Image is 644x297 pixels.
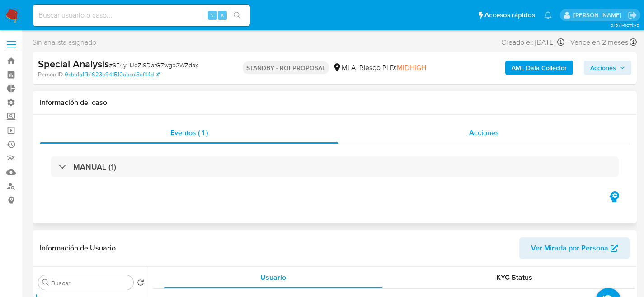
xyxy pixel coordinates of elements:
[170,127,208,138] span: Eventos ( 1 )
[359,63,426,73] span: Riesgo PLD:
[42,279,49,286] button: Buscar
[501,36,564,48] div: Creado el: [DATE]
[496,272,532,283] span: KYC Status
[484,10,535,20] span: Accesos rápidos
[65,71,160,79] a: 9cbb1a1ffb1623e941510abcc13af44d
[40,244,116,253] h1: Información de Usuario
[38,71,63,79] b: Person ID
[544,11,552,19] a: Notificaciones
[260,272,286,283] span: Usuario
[469,127,499,138] span: Acciones
[243,61,329,74] p: STANDBY - ROI PROPOSAL
[33,38,96,47] span: Sin analista asignado
[209,11,216,19] span: ⌥
[573,11,625,19] p: facundo.marin@mercadolibre.com
[584,61,631,75] button: Acciones
[531,237,608,259] span: Ver Mirada por Persona
[51,279,130,287] input: Buscar
[221,11,224,19] span: s
[566,36,569,48] span: -
[628,10,637,20] a: Salir
[512,61,567,75] b: AML Data Collector
[333,63,356,73] div: MLA
[570,38,628,47] span: Vence en 2 meses
[505,61,573,75] button: AML Data Collector
[38,57,109,71] b: Special Analysis
[33,9,250,21] input: Buscar usuario o caso...
[519,237,630,259] button: Ver Mirada por Persona
[51,156,619,177] div: MANUAL (1)
[109,61,198,70] span: # SF4yHJqZl9DarGZwgp2WZdax
[40,98,630,107] h1: Información del caso
[228,9,246,22] button: search-icon
[137,279,144,289] button: Volver al orden por defecto
[397,62,426,73] span: MIDHIGH
[73,162,116,172] h3: MANUAL (1)
[590,61,616,75] span: Acciones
